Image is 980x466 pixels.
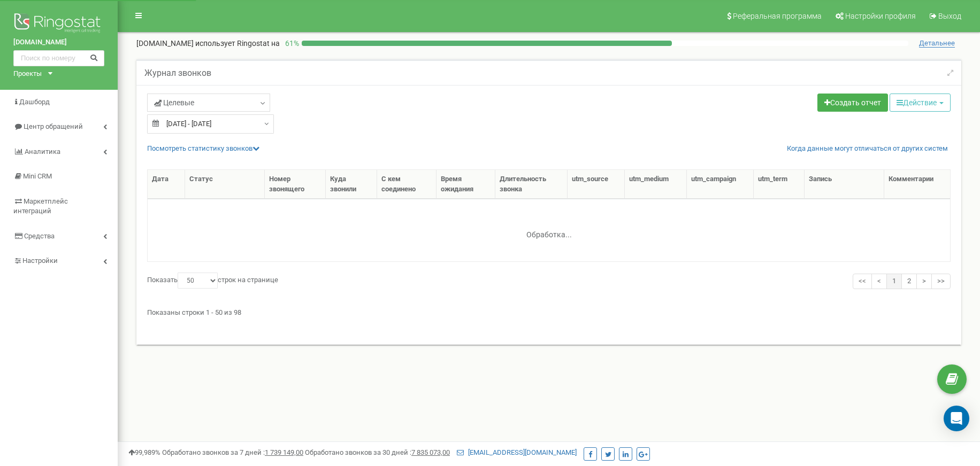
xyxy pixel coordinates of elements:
[13,50,104,66] input: Поиск по номеру
[916,274,932,289] a: >
[482,222,616,238] div: Обработка...
[754,170,805,199] th: utm_term
[13,69,42,79] div: Проекты
[377,170,437,199] th: С кем соединено
[890,94,951,112] button: Действие
[411,448,450,456] u: 7 835 073,00
[733,12,822,20] span: Реферальная программа
[944,406,969,431] div: Open Intercom Messenger
[147,94,270,112] a: Целевые
[19,98,50,106] span: Дашборд
[13,11,104,37] img: Ringostat logo
[280,38,302,49] p: 61 %
[147,144,259,152] a: Посмотреть cтатистику звонков
[136,38,280,49] p: [DOMAIN_NAME]
[845,12,916,20] span: Настройки профиля
[148,170,185,199] th: Дата
[805,170,884,199] th: Запись
[13,37,104,48] a: [DOMAIN_NAME]
[884,170,950,199] th: Комментарии
[24,232,55,240] span: Средства
[128,448,160,456] span: 99,989%
[147,273,278,289] label: Показать строк на странице
[13,197,68,215] span: Маркетплейс интеграций
[871,274,887,289] a: <
[305,448,450,456] span: Обработано звонков за 30 дней :
[437,170,495,199] th: Время ожидания
[147,304,951,318] div: Показаны строки 1 - 50 из 98
[457,448,577,456] a: [EMAIL_ADDRESS][DOMAIN_NAME]
[144,68,211,78] h5: Журнал звонков
[625,170,686,199] th: utm_medium
[23,172,52,180] span: Mini CRM
[265,170,326,199] th: Номер звонящего
[326,170,377,199] th: Куда звонили
[938,12,961,20] span: Выход
[265,448,303,456] u: 1 739 149,00
[178,273,218,289] select: Показатьстрок на странице
[568,170,625,199] th: utm_source
[154,97,194,108] span: Целевые
[162,448,303,456] span: Обработано звонков за 7 дней :
[886,274,902,289] a: 1
[22,257,58,265] span: Настройки
[195,39,280,48] span: использует Ringostat на
[495,170,568,199] th: Длительность звонка
[853,274,872,289] a: <<
[787,144,948,154] a: Когда данные могут отличаться от других систем
[687,170,754,199] th: utm_campaign
[185,170,265,199] th: Статус
[817,94,888,112] a: Создать отчет
[24,122,83,130] span: Центр обращений
[25,147,60,156] span: Аналитика
[931,274,951,289] a: >>
[901,274,917,289] a: 2
[919,39,955,48] span: Детальнее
